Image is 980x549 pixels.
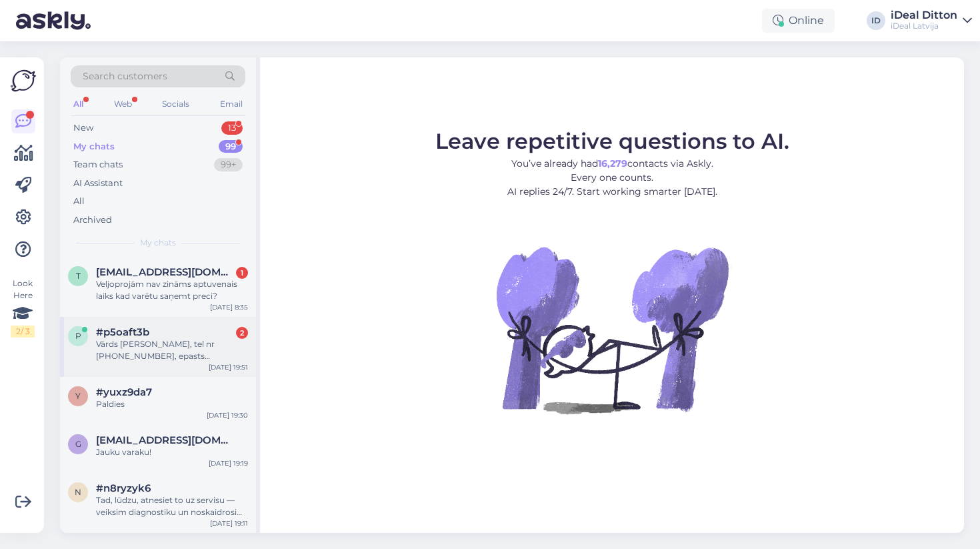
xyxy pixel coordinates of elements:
[96,434,235,446] span: gutsmitsmarcis@inbox.lv
[207,410,248,420] div: [DATE] 19:30
[96,266,235,278] span: tomskuzmins17@gmail.com
[96,326,149,338] span: #p5oaft3b
[96,494,248,518] div: Tad, lūdzu, atnesiet to uz servisu — veiksim diagnostiku un noskaidrosim problēmu.
[236,327,248,339] div: 2
[96,482,151,494] span: #n8ryzyk6
[435,157,789,199] p: You’ve already had contacts via Askly. Every one counts. AI replies 24/7. Start working smarter [...
[73,177,123,190] div: AI Assistant
[96,446,248,458] div: Jauku varaku!
[75,331,81,341] span: p
[75,439,81,449] span: g
[159,95,192,113] div: Socials
[96,386,152,398] span: #yuxz9da7
[209,458,248,468] div: [DATE] 19:19
[492,209,732,450] img: No Chat active
[11,278,35,338] div: Look Here
[891,10,972,31] a: iDeal DittoniDeal Latvija
[210,302,248,312] div: [DATE] 8:35
[71,95,86,113] div: All
[73,195,85,208] div: All
[96,398,248,410] div: Paldies
[210,518,248,528] div: [DATE] 19:11
[435,128,789,154] span: Leave repetitive questions to AI.
[209,362,248,372] div: [DATE] 19:51
[762,9,835,33] div: Online
[83,69,167,83] span: Search customers
[11,68,36,93] img: Askly Logo
[111,95,135,113] div: Web
[96,278,248,302] div: Veljoprojām nav zināms aptuvenais laiks kad varētu saņemt preci?
[867,11,885,30] div: ID
[891,21,957,31] div: iDeal Latvija
[219,140,243,153] div: 99
[76,271,81,281] span: t
[891,10,957,21] div: iDeal Ditton
[221,121,243,135] div: 13
[73,213,112,227] div: Archived
[598,157,627,169] b: 16,279
[73,140,115,153] div: My chats
[73,121,93,135] div: New
[75,391,81,401] span: y
[214,158,243,171] div: 99+
[236,267,248,279] div: 1
[75,487,81,497] span: n
[73,158,123,171] div: Team chats
[11,326,35,338] div: 2 / 3
[217,95,245,113] div: Email
[96,338,248,362] div: Vārds [PERSON_NAME], tel nr [PHONE_NUMBER], epasts [EMAIL_ADDRESS][PERSON_NAME][DOMAIN_NAME] vele...
[140,237,176,249] span: My chats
